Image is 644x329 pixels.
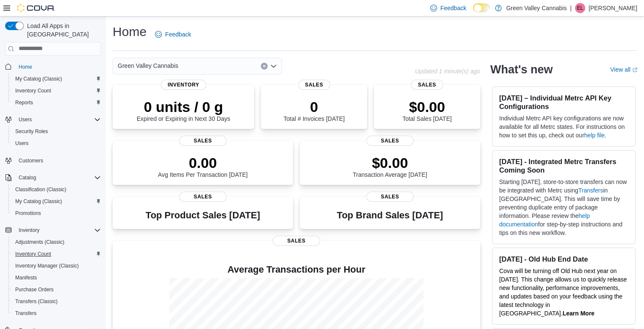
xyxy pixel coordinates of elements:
a: View allExternal link [610,66,637,73]
button: Catalog [15,173,39,183]
div: Avg Items Per Transaction [DATE] [158,154,248,178]
span: Inventory [15,225,101,235]
a: Manifests [12,273,40,283]
button: Users [2,114,104,125]
p: 0 [283,98,344,115]
span: Inventory Count [15,251,51,257]
button: Transfers [8,307,104,319]
button: Inventory Count [8,248,104,260]
a: My Catalog (Classic) [12,196,66,206]
a: Customers [15,156,47,166]
a: Inventory Manager (Classic) [12,261,82,271]
span: Customers [19,157,43,164]
a: Classification (Classic) [12,184,70,195]
span: Inventory [161,80,206,90]
img: Cova [17,4,55,12]
button: Inventory Count [8,85,104,97]
button: Reports [8,97,104,109]
h4: Average Transactions per Hour [119,265,473,275]
a: Reports [12,98,36,108]
span: Purchase Orders [12,284,101,295]
span: Sales [366,136,414,146]
span: Inventory Count [12,249,101,259]
button: Open list of options [270,63,277,70]
a: Feedback [152,26,194,43]
span: Security Roles [15,128,48,135]
span: Green Valley Cannabis [118,61,178,71]
span: Sales [411,80,443,90]
span: Feedback [165,30,191,39]
span: Users [15,114,101,125]
p: 0.00 [158,154,248,171]
a: Transfers [12,308,40,318]
p: Individual Metrc API key configurations are now available for all Metrc states. For instructions ... [499,114,628,139]
span: Manifests [15,274,37,281]
span: Sales [179,136,227,146]
a: Security Roles [12,126,51,137]
span: Purchase Orders [15,286,54,293]
p: Starting [DATE], store-to-store transfers can now be integrated with Metrc using in [GEOGRAPHIC_D... [499,178,628,237]
span: My Catalog (Classic) [15,75,62,82]
div: Expired or Expiring in Next 30 Days [137,98,230,122]
span: Promotions [15,210,41,217]
button: Home [2,61,104,73]
span: Transfers [12,308,101,318]
a: Users [12,138,32,148]
button: Classification (Classic) [8,184,104,195]
p: Green Valley Cannabis [506,3,567,13]
span: Users [12,138,101,148]
span: Home [15,61,101,72]
div: Transaction Average [DATE] [353,154,427,178]
span: Catalog [19,174,36,181]
span: EL [577,3,583,13]
span: Classification (Classic) [15,186,66,193]
button: My Catalog (Classic) [8,73,104,85]
span: Inventory Manager (Classic) [15,262,79,269]
button: Purchase Orders [8,284,104,296]
div: Emily Leavoy [575,3,585,13]
a: Inventory Count [12,86,55,96]
span: Transfers (Classic) [15,298,58,305]
h1: Home [113,23,146,40]
span: Transfers [15,310,36,317]
span: Sales [179,192,227,202]
span: Inventory Manager (Classic) [12,261,101,271]
span: My Catalog (Classic) [12,196,101,206]
button: Promotions [8,207,104,219]
button: Inventory [2,224,104,236]
button: Catalog [2,172,104,184]
span: Sales [298,80,330,90]
h3: [DATE] - Old Hub End Date [499,255,628,263]
span: Inventory [19,227,39,234]
button: Clear input [261,63,268,70]
p: Updated 1 minute(s) ago [415,68,480,75]
p: 0 units / 0 g [137,98,230,115]
span: Promotions [12,208,101,218]
span: Users [19,116,32,123]
h3: Top Product Sales [DATE] [146,210,260,220]
a: My Catalog (Classic) [12,74,66,84]
button: Transfers (Classic) [8,296,104,307]
a: Learn More [562,310,594,317]
a: help file [584,132,605,139]
h3: [DATE] – Individual Metrc API Key Configurations [499,94,628,111]
span: Catalog [15,173,101,183]
span: Reports [15,99,33,106]
p: $0.00 [402,98,451,115]
span: My Catalog (Classic) [12,74,101,84]
svg: External link [632,67,637,72]
button: Adjustments (Classic) [8,236,104,248]
span: Reports [12,98,101,108]
div: Total # Invoices [DATE] [283,98,344,122]
span: Cova will be turning off Old Hub next year on [DATE]. This change allows us to quickly release ne... [499,268,627,317]
a: Adjustments (Classic) [12,237,68,247]
h3: Top Brand Sales [DATE] [337,210,443,220]
a: Inventory Count [12,249,55,259]
span: My Catalog (Classic) [15,198,62,205]
button: Manifests [8,272,104,284]
span: Inventory Count [15,87,51,94]
span: Inventory Count [12,86,101,96]
button: Users [15,114,35,125]
span: Classification (Classic) [12,184,101,195]
span: Users [15,140,28,147]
